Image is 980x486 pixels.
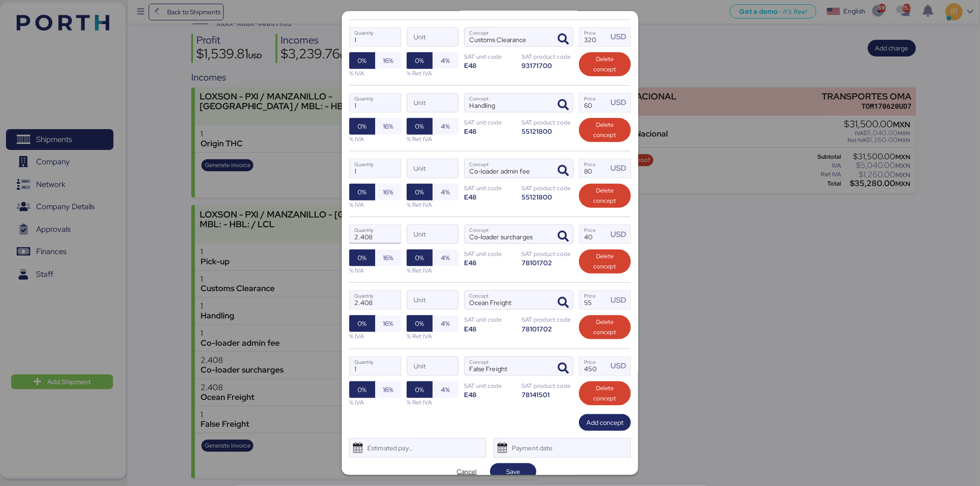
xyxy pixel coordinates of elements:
[375,315,401,332] button: 16%
[358,318,367,329] span: 0%
[441,318,450,329] span: 4%
[415,252,424,263] span: 0%
[586,251,623,272] span: Delete concept
[506,466,520,477] span: Save
[349,398,401,407] div: % IVA
[579,315,631,339] button: Delete concept
[611,31,630,43] div: USD
[464,127,516,136] div: E48
[579,357,608,375] input: Price
[464,118,516,127] div: SAT unit code
[407,381,433,398] button: 0%
[383,55,393,66] span: 16%
[358,55,367,66] span: 0%
[611,162,630,174] div: USD
[433,118,459,135] button: 4%
[415,384,424,395] span: 0%
[407,332,459,341] div: % Ret IVA
[521,118,573,127] div: SAT product code
[457,466,477,477] span: Cancel
[441,384,450,395] span: 4%
[579,291,608,309] input: Price
[521,381,573,390] div: SAT product code
[375,52,401,69] button: 16%
[521,61,573,70] div: 93171700
[464,52,516,61] div: SAT unit code
[433,52,459,69] button: 4%
[579,28,608,46] input: Price
[415,55,424,66] span: 0%
[464,184,516,193] div: SAT unit code
[349,52,375,69] button: 0%
[407,200,459,209] div: % Ret IVA
[375,249,401,266] button: 16%
[358,384,367,395] span: 0%
[407,398,459,407] div: % Ret IVA
[350,28,401,46] input: Quantity
[375,381,401,398] button: 16%
[407,291,458,309] input: Unit
[579,118,631,142] button: Delete concept
[464,249,516,258] div: SAT unit code
[521,127,573,136] div: 55121800
[349,266,401,275] div: % IVA
[441,55,450,66] span: 4%
[521,52,573,61] div: SAT product code
[375,118,401,135] button: 16%
[383,121,393,132] span: 16%
[349,69,401,78] div: % IVA
[553,30,573,49] button: ConceptConcept
[464,193,516,201] div: E48
[441,187,450,198] span: 4%
[383,318,393,329] span: 16%
[521,324,573,333] div: 78101702
[433,184,459,200] button: 4%
[579,52,631,76] button: Delete concept
[579,159,608,178] input: Price
[433,249,459,266] button: 4%
[407,69,459,78] div: % Ret IVA
[350,291,401,309] input: Quantity
[611,97,630,108] div: USD
[553,95,573,115] button: ConceptConcept
[383,187,393,198] span: 16%
[579,184,631,208] button: Delete concept
[521,315,573,324] div: SAT product code
[358,121,367,132] span: 0%
[464,324,516,333] div: E48
[433,381,459,398] button: 4%
[611,294,630,306] div: USD
[407,52,433,69] button: 0%
[349,315,375,332] button: 0%
[407,315,433,332] button: 0%
[415,121,424,132] span: 0%
[349,381,375,398] button: 0%
[407,184,433,200] button: 0%
[490,463,536,480] button: Save
[350,93,401,112] input: Quantity
[415,187,424,198] span: 0%
[465,357,551,375] input: Concept
[465,93,551,112] input: Concept
[579,381,631,405] button: Delete concept
[464,61,516,70] div: E48
[465,28,551,46] input: Concept
[407,135,459,143] div: % Ret IVA
[407,357,458,375] input: Unit
[349,200,401,209] div: % IVA
[383,252,393,263] span: 16%
[521,184,573,193] div: SAT product code
[383,384,393,395] span: 16%
[407,266,459,275] div: % Ret IVA
[358,187,367,198] span: 0%
[464,315,516,324] div: SAT unit code
[611,229,630,240] div: USD
[415,318,424,329] span: 0%
[349,184,375,200] button: 0%
[407,225,458,243] input: Unit
[407,118,433,135] button: 0%
[407,93,458,112] input: Unit
[350,225,401,243] input: Quantity
[521,193,573,201] div: 55121800
[553,293,573,312] button: ConceptConcept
